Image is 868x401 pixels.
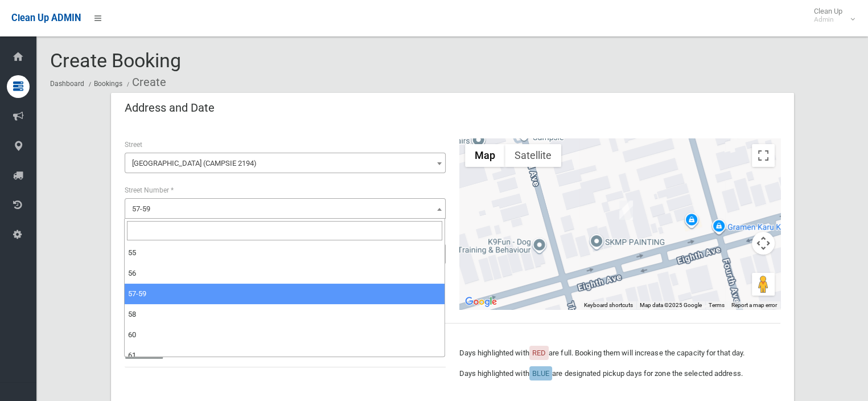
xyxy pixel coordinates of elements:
span: Eighth Avenue (CAMPSIE 2194) [127,156,443,171]
li: Create [124,72,166,93]
span: 57-59 [132,204,150,213]
img: Google [462,294,500,309]
a: Open this area in Google Maps (opens a new window) [462,294,500,309]
span: Create Booking [50,49,181,72]
button: Toggle fullscreen view [752,144,775,167]
a: Bookings [94,80,122,88]
a: Dashboard [50,80,84,88]
header: Address and Date [111,97,228,119]
button: Show satellite imagery [505,144,561,167]
span: Clean Up [808,7,854,24]
span: 57-59 [125,198,446,219]
span: Map data ©2025 Google [640,302,702,308]
span: 56 [128,269,136,277]
button: Keyboard shortcuts [584,301,633,309]
a: Report a map error [731,302,777,308]
button: Show street map [465,144,505,167]
span: 61 [128,351,136,359]
span: 60 [128,330,136,339]
span: BLUE [532,369,549,378]
p: Days highlighted with are designated pickup days for zone the selected address. [459,367,780,380]
span: 55 [128,248,136,257]
button: Drag Pegman onto the map to open Street View [752,273,775,296]
span: 57-59 [127,201,443,217]
p: Days highlighted with are full. Booking them will increase the capacity for that day. [459,346,780,360]
span: 58 [128,310,136,318]
span: Clean Up ADMIN [11,13,81,23]
span: Eighth Avenue (CAMPSIE 2194) [125,153,446,173]
button: Map camera controls [752,232,775,255]
span: RED [532,349,546,357]
div: 57-59 Eighth Avenue, CAMPSIE NSW 2194 [619,200,633,220]
small: Admin [814,15,842,24]
span: 57-59 [128,289,146,298]
a: Terms (opens in new tab) [709,302,725,308]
